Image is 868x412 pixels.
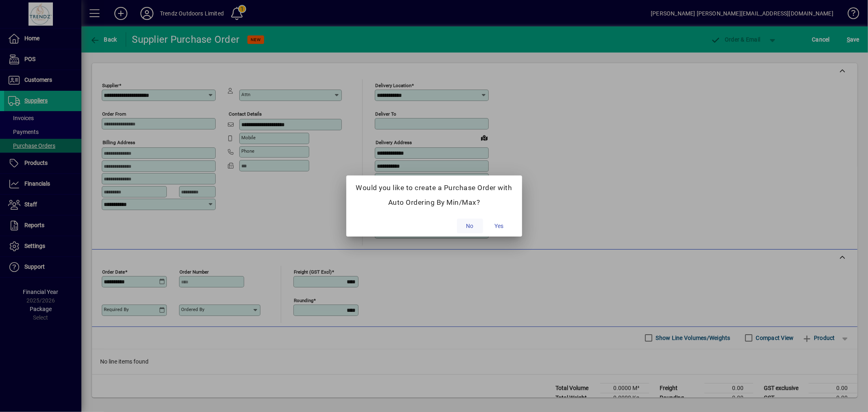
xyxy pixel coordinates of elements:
[466,222,474,230] span: No
[356,184,512,192] h5: Would you like to create a Purchase Order with
[356,198,512,207] h5: Auto Ordering By Min/Max?
[495,222,504,230] span: Yes
[457,219,483,233] button: No
[486,219,512,233] button: Yes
